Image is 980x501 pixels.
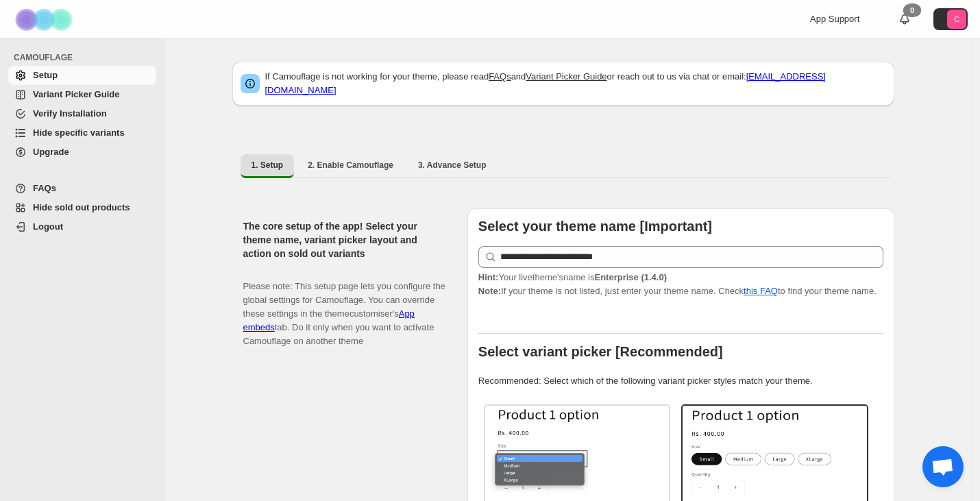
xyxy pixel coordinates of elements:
span: Logout [33,221,63,232]
span: Verify Installation [33,108,107,119]
span: 3. Advance Setup [418,160,487,171]
a: 0 [898,12,911,26]
a: FAQs [8,179,156,198]
p: If your theme is not listed, just enter your theme name. Check to find your theme name. [478,271,883,298]
a: Hide specific variants [8,123,156,143]
div: 打開聊天 [922,446,964,487]
a: Variant Picker Guide [526,71,607,82]
img: Camouflage [11,1,79,38]
span: Hide sold out products [33,202,130,212]
span: Your live theme's name is [478,272,667,282]
strong: Hint: [478,272,499,282]
text: C [954,15,959,23]
strong: Enterprise (1.4.0) [594,272,667,282]
div: 0 [903,3,921,17]
strong: Note: [478,286,501,296]
p: If Camouflage is not working for your theme, please read and or reach out to us via chat or email: [265,70,886,97]
span: Upgrade [33,147,69,157]
span: Hide specific variants [33,127,125,138]
a: Hide sold out products [8,198,156,217]
a: Verify Installation [8,104,156,123]
span: Avatar with initials C [947,10,966,29]
a: FAQs [489,71,511,82]
b: Select your theme name [Important] [478,219,712,234]
span: 1. Setup [252,160,284,171]
button: Avatar with initials C [933,8,968,30]
span: App Support [810,14,859,24]
span: 2. Enable Camouflage [308,160,393,171]
p: Recommended: Select which of the following variant picker styles match your theme. [478,374,883,388]
p: Please note: This setup page lets you configure the global settings for Camouflage. You can overr... [243,266,445,348]
span: Variant Picker Guide [33,89,119,99]
a: Upgrade [8,143,156,162]
span: Setup [33,70,58,80]
a: Logout [8,217,156,236]
h2: The core setup of the app! Select your theme name, variant picker layout and action on sold out v... [243,219,445,260]
a: Variant Picker Guide [8,85,156,104]
a: this FAQ [744,286,778,296]
b: Select variant picker [Recommended] [478,344,723,359]
span: FAQs [33,183,56,193]
span: CAMOUFLAGE [14,52,158,63]
a: Setup [8,66,156,85]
